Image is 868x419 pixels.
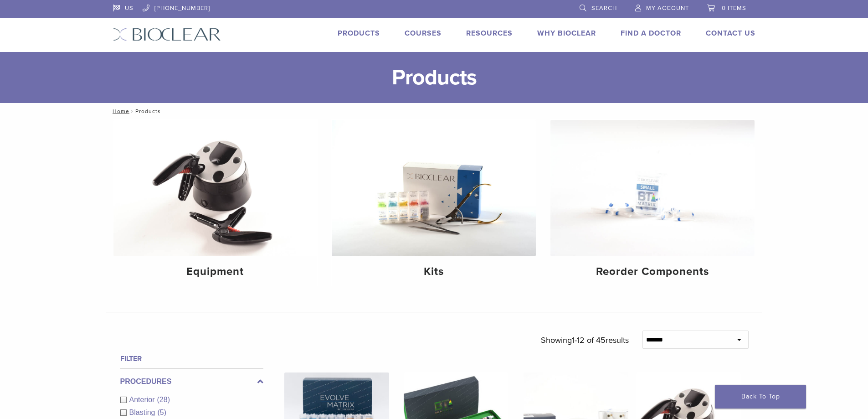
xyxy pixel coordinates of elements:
[466,29,513,38] a: Resources
[715,385,806,409] a: Back To Top
[129,109,135,114] span: /
[550,120,755,286] a: Reorder Components
[722,5,746,12] span: 0 items
[405,29,442,38] a: Courses
[129,396,157,403] span: Anterior
[338,29,380,38] a: Products
[572,335,606,345] span: 1-12 of 45
[591,5,617,12] span: Search
[121,264,310,280] h4: Equipment
[339,264,529,280] h4: Kits
[129,409,158,416] span: Blasting
[332,120,536,286] a: Kits
[537,29,596,38] a: Why Bioclear
[120,376,263,387] label: Procedures
[113,120,318,286] a: Equipment
[558,264,747,280] h4: Reorder Components
[120,353,263,364] h4: Filter
[113,28,221,41] img: Bioclear
[157,396,170,403] span: (28)
[550,120,755,256] img: Reorder Components
[332,120,536,256] img: Kits
[646,5,689,12] span: My Account
[706,29,755,38] a: Contact Us
[110,108,129,114] a: Home
[113,120,318,256] img: Equipment
[106,103,762,119] nav: Products
[541,331,629,350] p: Showing results
[157,409,166,416] span: (5)
[621,29,681,38] a: Find A Doctor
